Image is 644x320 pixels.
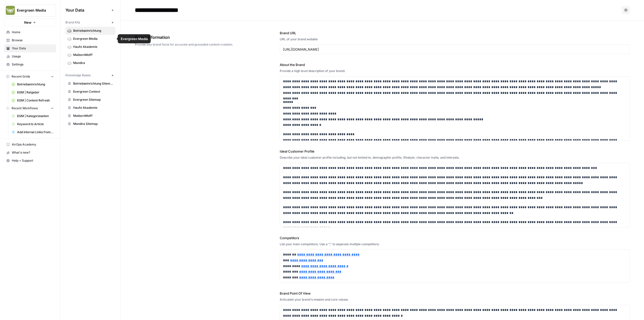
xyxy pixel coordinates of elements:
[65,59,115,67] a: Mandira
[17,114,54,118] span: EGM | Kategorieseiten
[135,34,252,40] span: Brand Information
[4,52,56,60] a: Usage
[12,158,54,163] span: Help + Support
[4,149,56,157] button: What's new?
[73,114,113,118] span: MaibornWolff
[17,98,54,103] span: EGM | Content Refresh
[4,36,56,44] a: Browse
[280,155,630,160] div: Describe your ideal customer profile including, but not limited to, demographic profile, lifestyl...
[9,88,56,96] a: EGM | Ratgeber
[280,30,630,35] label: Brand URL
[12,106,38,111] span: Recent Workflows
[6,6,15,15] img: Evergreen Media Logo
[17,130,54,134] span: Add Internal Links from Knowledge Base
[4,4,56,17] button: Workspace: Evergreen Media
[4,19,56,26] button: New
[280,297,630,302] div: Articulate your brand's mission and core values.
[24,20,31,25] span: New
[4,28,56,36] a: Home
[9,96,56,104] a: EGM | Content Refresh
[17,122,54,126] span: Keyword to Article
[280,37,630,42] div: URL of your brand website
[283,47,627,52] input: www.sundaysoccer.com
[280,235,630,240] label: Competitors
[9,112,56,120] a: EGM | Kategorieseiten
[4,60,56,68] a: Settings
[73,81,113,86] span: Betriebseinrichtung Sitemap
[9,120,56,128] a: Keyword to Article
[12,30,54,34] span: Home
[4,44,56,52] a: Your Data
[17,82,54,87] span: Betriebseinrichtung
[12,74,30,79] span: Recent Grids
[280,291,630,296] label: Brand Point Of View
[4,140,56,149] a: AirOps Academy
[12,54,54,59] span: Usage
[65,20,80,25] span: Brand Kits
[65,96,115,104] a: Evergreen Sitemap
[65,88,115,96] a: Evergreen Context
[65,51,115,59] a: MaibornWolff
[65,43,115,51] a: Haufe Akademie
[73,89,113,94] span: Evergreen Context
[280,242,630,246] div: List your main competitors. Use a "," to separate multiple competitors.
[4,104,56,112] button: Recent Workflows
[280,69,630,73] div: Provide a high level description of your brand.
[73,28,113,33] span: Betriebseinrichtung
[17,8,47,13] span: Evergreen Media
[73,37,113,41] span: Evergreen Media
[4,157,56,165] button: Help + Support
[12,38,54,43] span: Browse
[9,80,56,88] a: Betriebseinrichtung
[73,53,113,57] span: MaibornWolff
[65,73,91,78] span: Knowledge Bases
[280,62,630,67] label: About the Brand
[280,149,630,154] label: Ideal Customer Profile
[4,73,56,80] button: Recent Grids
[12,142,54,147] span: AirOps Academy
[65,7,109,13] span: Your Data
[73,122,113,126] span: Mandira Sitemap
[73,97,113,102] span: Evergreen Sitemap
[12,62,54,67] span: Settings
[9,128,56,136] a: Add Internal Links from Knowledge Base
[65,120,115,128] a: Mandira Sitemap
[73,61,113,65] span: Mandira
[65,35,115,43] a: Evergreen Media
[73,105,113,110] span: Haufe Akademie
[121,36,148,41] div: Evergreen Media
[73,45,113,49] span: Haufe Akademie
[17,90,54,95] span: EGM | Ratgeber
[12,46,54,51] span: Your Data
[135,42,252,47] span: Provide key brand facts for accurate and grounded content creation.
[65,104,115,112] a: Haufe Akademie
[65,27,115,35] a: Betriebseinrichtung
[65,112,115,120] a: MaibornWolff
[65,80,115,88] a: Betriebseinrichtung Sitemap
